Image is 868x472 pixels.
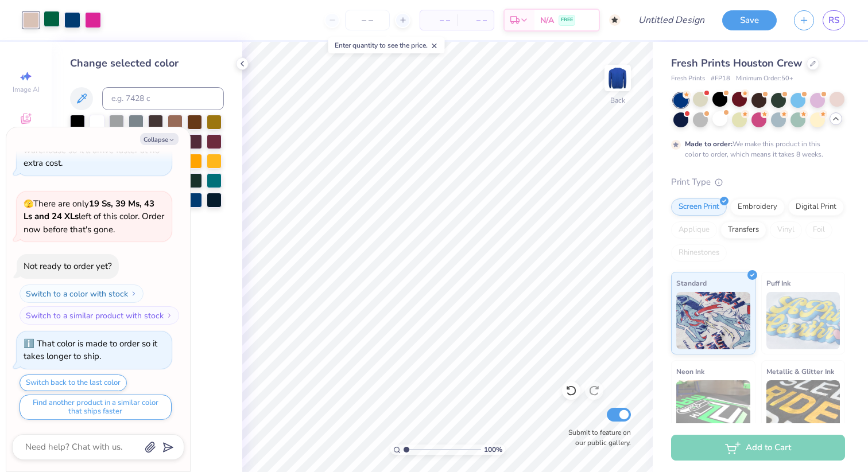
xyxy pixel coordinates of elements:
span: There are only left of this color. Order now before that's gone. [24,198,164,235]
button: Switch back to the last color [20,375,127,391]
img: Back [606,67,629,89]
div: Change selected color [70,56,224,71]
button: Collapse [140,133,179,145]
span: Puff Ink [766,277,790,289]
div: Rhinestones [671,244,727,262]
button: Save [722,10,777,30]
img: Puff Ink [766,292,840,349]
div: Transfers [720,221,766,239]
img: Switch to a color with stock [130,290,137,297]
strong: Made to order: [685,139,733,149]
label: Submit to feature on our public gallery. [562,427,631,448]
div: Back [610,95,625,106]
a: RS [823,10,845,30]
input: Untitled Design [629,9,714,32]
img: Switch to a similar product with stock [166,312,173,319]
button: Switch to a color with stock [20,284,144,303]
button: Switch to a similar product with stock [20,306,179,325]
span: 🫣 [24,198,33,209]
span: Fresh Prints [671,74,705,84]
input: – – [345,10,390,30]
img: Neon Ink [676,380,750,438]
span: Minimum Order: 50 + [736,74,793,84]
div: That color is made to order so it takes longer to ship. [24,338,157,362]
span: – – [464,14,487,26]
div: Not ready to order yet? [24,260,112,272]
div: Enter quantity to see the price. [328,37,445,53]
div: Vinyl [770,221,802,239]
span: # FP18 [711,74,730,84]
div: Screen Print [671,198,727,216]
span: Metallic & Glitter Ink [766,365,834,377]
span: N/A [540,14,554,26]
span: – – [427,14,450,26]
div: Foil [805,221,832,239]
span: Fresh Prints Houston Crew [671,56,802,70]
span: RS [828,14,839,27]
div: Applique [671,221,717,239]
span: 100 % [484,444,502,455]
button: Find another product in a similar color that ships faster [20,395,172,420]
div: Print Type [671,175,845,189]
div: Digital Print [788,198,844,216]
input: e.g. 7428 c [102,87,224,110]
span: Neon Ink [676,365,704,377]
span: Standard [676,277,707,289]
strong: 19 Ss, 39 Ms, 43 Ls and 24 XLs [24,198,154,223]
img: Standard [676,292,750,349]
img: Metallic & Glitter Ink [766,380,840,438]
div: Embroidery [730,198,785,216]
span: FREE [561,16,573,24]
div: We make this product in this color to order, which means it takes 8 weeks. [685,139,826,159]
span: Image AI [13,85,40,94]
